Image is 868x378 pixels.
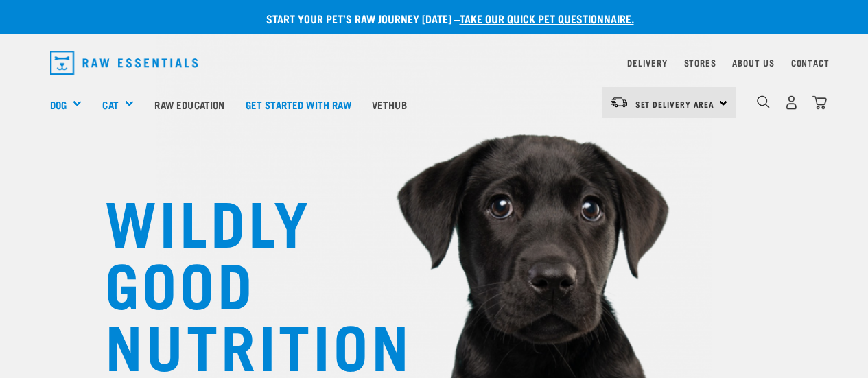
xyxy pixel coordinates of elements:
a: About Us [732,60,774,65]
span: Set Delivery Area [635,102,715,106]
nav: dropdown navigation [39,45,830,80]
a: Raw Education [144,77,235,132]
a: Dog [50,97,67,113]
img: Raw Essentials Logo [50,51,198,75]
img: van-moving.png [610,96,629,108]
a: take our quick pet questionnaire. [460,15,634,21]
img: home-icon-1@2x.png [757,95,770,108]
img: user.png [784,95,799,110]
a: Get started with Raw [235,77,362,132]
a: Delivery [627,60,667,65]
a: Cat [102,97,118,113]
h1: WILDLY GOOD NUTRITION [105,189,379,374]
a: Contact [791,60,830,65]
img: home-icon@2x.png [812,95,827,110]
a: Stores [684,60,716,65]
a: Vethub [362,77,417,132]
